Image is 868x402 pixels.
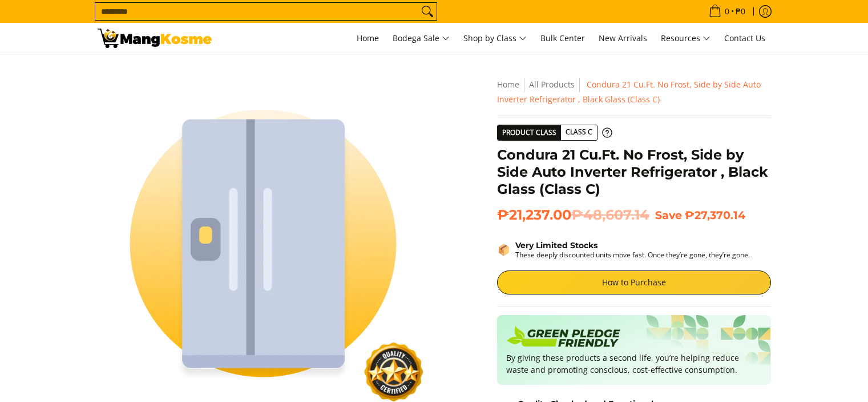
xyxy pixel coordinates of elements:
span: ₱0 [734,7,747,15]
button: Search [418,3,437,20]
span: 0 [723,7,731,15]
a: Home [497,79,519,90]
span: Condura 21 Cu.Ft. No Frost, Side by Side Auto Inverter Refrigerator , Black Glass (Class C) [497,79,761,105]
strong: Very Limited Stocks [515,240,597,250]
span: ₱27,370.14 [685,208,745,222]
span: Resources [661,31,710,46]
a: Product Class Class C [497,125,612,141]
a: Resources [655,23,716,54]
h1: Condura 21 Cu.Ft. No Frost, Side by Side Auto Inverter Refrigerator , Black Glass (Class C) [497,146,771,198]
span: • [705,5,749,18]
span: Product Class [498,125,561,140]
span: Save [655,208,682,222]
nav: Breadcrumbs [497,77,771,107]
img: Condura 21 Cu. Ft. Inverter Refrigerator (Class C) l Mang Kosme [98,29,212,48]
span: Class C [561,125,597,140]
a: Bodega Sale [387,23,455,54]
nav: Main Menu [223,23,771,54]
span: Bulk Center [540,33,585,43]
a: How to Purchase [497,270,771,294]
span: Home [357,33,379,43]
span: Contact Us [724,33,765,43]
span: Shop by Class [463,31,527,46]
a: All Products [529,79,575,90]
p: These deeply discounted units move fast. Once they’re gone, they’re gone. [515,250,750,259]
del: ₱48,607.14 [571,206,649,224]
span: ₱21,237.00 [497,206,649,224]
a: New Arrivals [593,23,653,54]
a: Shop by Class [458,23,532,54]
span: Bodega Sale [393,31,450,46]
a: Contact Us [718,23,771,54]
a: Home [351,23,385,54]
span: New Arrivals [599,33,647,43]
img: Badge sustainability green pledge friendly [506,324,620,352]
p: By giving these products a second life, you’re helping reduce waste and promoting conscious, cost... [506,352,762,376]
a: Bulk Center [535,23,591,54]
